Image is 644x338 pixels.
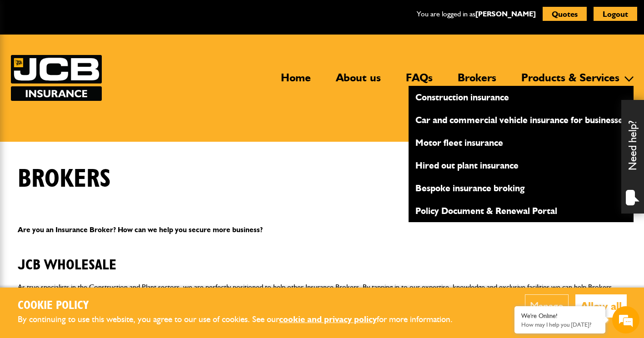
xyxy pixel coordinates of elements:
div: Minimize live chat window [149,5,171,26]
div: Need help? [621,100,644,214]
button: Quotes [543,7,587,21]
p: By continuing to use this website, you agree to our use of cookies. See our for more information. [18,313,468,327]
img: d_20077148190_company_1631870298795_20077148190 [15,50,38,63]
a: [PERSON_NAME] [475,10,536,18]
a: Brokers [451,71,503,92]
em: Start Chat [124,266,165,278]
button: Logout [594,7,637,21]
img: JCB Insurance Services logo [11,55,102,101]
a: JCB Insurance Services [11,55,102,101]
a: Motor fleet insurance [409,135,634,150]
input: Enter your phone number [12,138,166,158]
a: Products & Services [514,71,626,92]
h2: JCB Wholesale [18,243,627,273]
a: Bespoke insurance broking [409,180,634,196]
input: Enter your last name [12,84,166,104]
h1: Brokers [18,164,111,194]
a: FAQs [399,71,439,92]
button: Manage [525,294,569,318]
a: Hired out plant insurance [409,158,634,173]
a: About us [329,71,388,92]
button: Allow all [575,294,627,318]
a: Construction insurance [409,89,634,105]
p: As true specialists in the Construction and Plant sectors, we are perfectly positioned to help ot... [18,281,627,304]
a: cookie and privacy policy [279,314,377,324]
p: How may I help you today? [521,321,599,328]
p: Are you an Insurance Broker? How can we help you secure more business? [18,224,627,236]
textarea: Type your message and hit 'Enter' [12,164,166,258]
p: You are logged in as [417,8,536,20]
div: Chat with us now [47,51,153,63]
div: We're Online! [521,312,599,320]
h2: Cookie Policy [18,299,468,313]
a: Car and commercial vehicle insurance for businesses [409,112,634,128]
input: Enter your email address [12,111,166,131]
a: Home [274,71,318,92]
a: Policy Document & Renewal Portal [409,203,634,219]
